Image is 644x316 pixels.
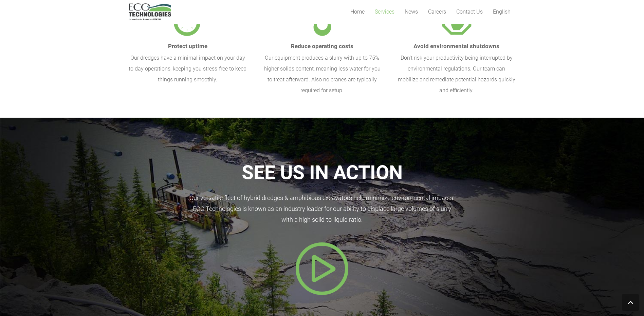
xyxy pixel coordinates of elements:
[493,8,511,15] span: English
[129,53,247,85] p: Our dredges have a minimal impact on your day to day operations, keeping you stress-free to keep ...
[413,43,499,50] strong: Avoid environmental shutdowns
[168,43,207,50] strong: Protect uptime
[398,53,516,96] p: Don’t risk your productivity being interrupted by environmental regulations. Our team can mobiliz...
[456,8,483,15] span: Contact Us
[405,8,418,15] span: News
[263,53,381,96] p: Our equipment produces a slurry with up to 75% higher solids content, meaning less water for you ...
[129,193,516,225] p: Our versatile fleet of hybrid dredges & amphibious excavators help minimize environmental impacts...
[129,3,171,20] a: logo_EcoTech_ASDR_RGB
[375,8,394,15] span: Services
[428,8,446,15] span: Careers
[350,8,365,15] span: Home
[291,43,353,50] strong: Reduce operating costs
[242,161,403,184] strong: SEE US IN ACTION
[295,241,349,296] button: Popup
[622,294,639,311] a: Back to top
